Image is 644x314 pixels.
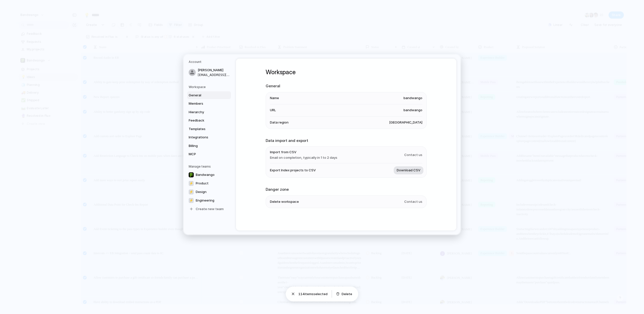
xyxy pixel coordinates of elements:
span: [EMAIL_ADDRESS][DOMAIN_NAME] [198,72,230,77]
span: Product [196,181,209,186]
span: bandwango [404,108,422,113]
button: Download CSV [394,166,423,174]
span: URL [270,108,276,113]
a: ⚡Product [187,179,231,187]
span: [PERSON_NAME] [198,68,230,73]
span: Download CSV [397,168,420,173]
span: Export Index projects to CSV [270,168,316,173]
a: MCP [187,150,231,158]
span: Feedback [189,118,221,123]
span: Name [270,96,279,101]
span: Hierarchy [189,109,221,114]
div: ⚡ [189,181,194,186]
h2: Danger zone [266,187,427,192]
h1: Workspace [266,68,427,77]
a: Bandwango [187,171,231,179]
span: Data region [270,120,289,125]
span: Integrations [189,135,221,140]
span: Engineering [196,198,214,203]
span: Import from CSV [270,150,337,155]
h2: General [266,83,427,89]
a: Integrations [187,133,231,141]
a: Members [187,100,231,108]
a: Billing [187,142,231,150]
a: Feedback [187,116,231,125]
a: ⚡Engineering [187,196,231,204]
span: Create new team [196,206,224,211]
h5: Workspace [189,85,231,89]
span: Contact us [404,152,422,157]
a: ⚡Design [187,188,231,196]
span: Bandwango [196,172,215,177]
div: ⚡ [189,198,194,203]
a: Hierarchy [187,108,231,116]
span: MCP [189,152,221,157]
span: Design [196,189,207,194]
div: ⚡ [189,189,194,194]
span: General [189,93,221,98]
span: bandwango [404,96,422,101]
a: Create new team [187,205,231,213]
span: [GEOGRAPHIC_DATA] [389,120,422,125]
span: Contact us [404,199,422,204]
h5: Account [189,60,231,64]
span: Members [189,101,221,106]
h2: Data import and export [266,138,427,143]
a: General [187,91,231,99]
span: Delete workspace [270,199,299,204]
a: Templates [187,125,231,133]
a: [PERSON_NAME][EMAIL_ADDRESS][DOMAIN_NAME] [187,66,231,79]
span: Email on completion, typically in 1 to 2 days [270,155,337,160]
h5: Manage teams [189,164,231,169]
span: Billing [189,143,221,148]
span: Templates [189,126,221,131]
